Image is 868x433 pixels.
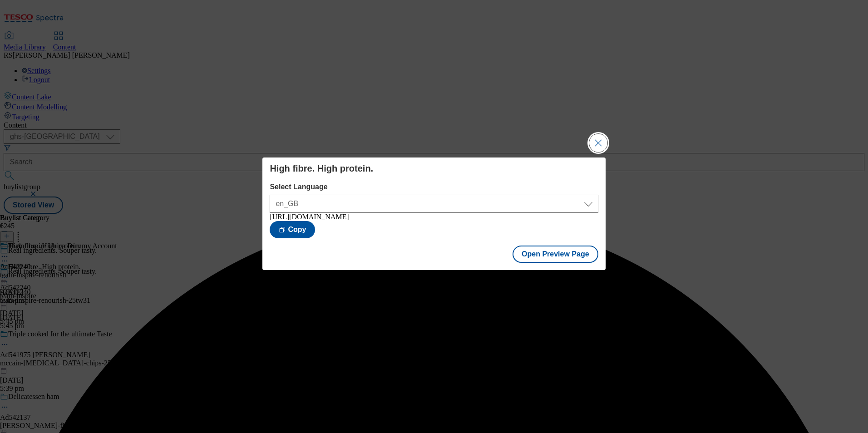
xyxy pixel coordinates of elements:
[262,157,605,270] div: Modal
[513,246,598,263] button: Open Preview Page
[270,183,598,191] label: Select Language
[270,163,598,174] h4: High fibre. High protein.
[270,221,315,238] button: Copy
[589,134,607,152] button: Close Modal
[270,213,598,221] div: [URL][DOMAIN_NAME]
